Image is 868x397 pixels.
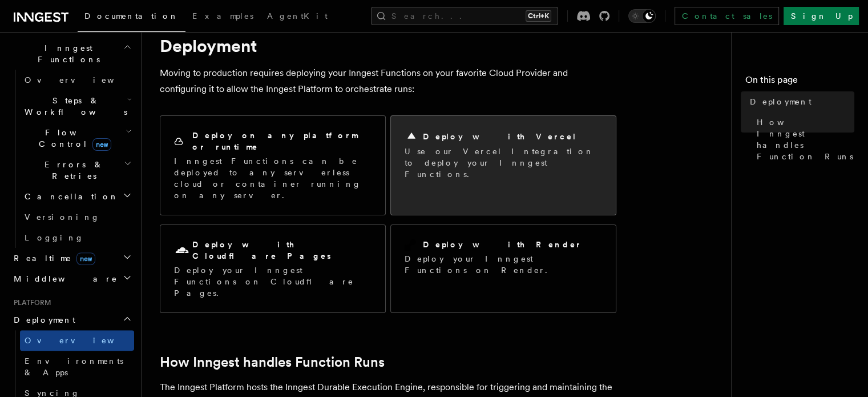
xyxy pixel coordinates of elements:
span: Documentation [84,11,179,21]
span: Cancellation [20,191,119,202]
button: Realtimenew [9,248,134,268]
a: Deploy with Cloudflare PagesDeploy your Inngest Functions on Cloudflare Pages. [160,224,386,313]
p: Deploy your Inngest Functions on Cloudflare Pages. [174,264,372,299]
a: Overview [20,330,134,351]
a: Deploy with VercelUse our Vercel Integration to deploy your Inngest Functions. [390,115,616,215]
div: Inngest Functions [9,70,134,248]
button: Deployment [9,310,134,330]
button: Search...Ctrl+K [371,7,558,25]
button: Toggle dark mode [628,9,656,23]
span: Flow Control [20,127,126,150]
button: Flow Controlnew [20,122,134,154]
span: AgentKit [267,11,328,21]
p: Moving to production requires deploying your Inngest Functions on your favorite Cloud Provider an... [160,65,616,97]
h2: Deploy on any platform or runtime [192,130,372,153]
span: new [76,252,95,265]
button: Errors & Retries [20,154,134,186]
span: Errors & Retries [20,159,124,182]
a: AgentKit [260,3,334,31]
h1: Deployment [160,35,616,56]
kbd: Ctrl+K [526,10,551,22]
h2: Deploy with Cloudflare Pages [192,239,372,262]
span: Deployment [750,96,812,107]
span: Steps & Workflows [20,95,127,118]
a: Contact sales [675,7,779,25]
a: Environments & Apps [20,351,134,383]
p: Use our Vercel Integration to deploy your Inngest Functions. [405,146,602,180]
button: Cancellation [20,186,134,207]
button: Inngest Functions [9,38,134,70]
span: Inngest Functions [9,42,123,65]
button: Steps & Workflows [20,90,134,122]
span: Realtime [9,252,95,264]
span: new [92,138,111,151]
a: Deploy on any platform or runtimeInngest Functions can be deployed to any serverless cloud or con... [160,115,386,215]
p: Deploy your Inngest Functions on Render. [405,253,602,276]
a: How Inngest handles Function Runs [160,354,385,370]
h2: Deploy with Render [423,239,582,250]
a: Overview [20,70,134,90]
a: How Inngest handles Function Runs [752,112,854,167]
span: Platform [9,298,51,307]
svg: Cloudflare [174,243,190,259]
span: Overview [25,336,142,345]
a: Deployment [745,91,854,112]
span: Versioning [25,212,100,222]
span: Examples [192,11,253,21]
span: Overview [25,75,142,85]
span: Environments & Apps [25,356,123,377]
a: Documentation [78,3,185,32]
a: Sign Up [784,7,859,25]
a: Logging [20,227,134,248]
button: Middleware [9,268,134,289]
h4: On this page [745,73,854,91]
span: Logging [25,233,84,242]
span: Middleware [9,273,118,284]
a: Versioning [20,207,134,227]
p: Inngest Functions can be deployed to any serverless cloud or container running on any server. [174,155,372,201]
a: Examples [185,3,260,31]
span: Deployment [9,314,75,326]
h2: Deploy with Vercel [423,131,577,142]
span: How Inngest handles Function Runs [757,117,854,162]
a: Deploy with RenderDeploy your Inngest Functions on Render. [390,224,616,313]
